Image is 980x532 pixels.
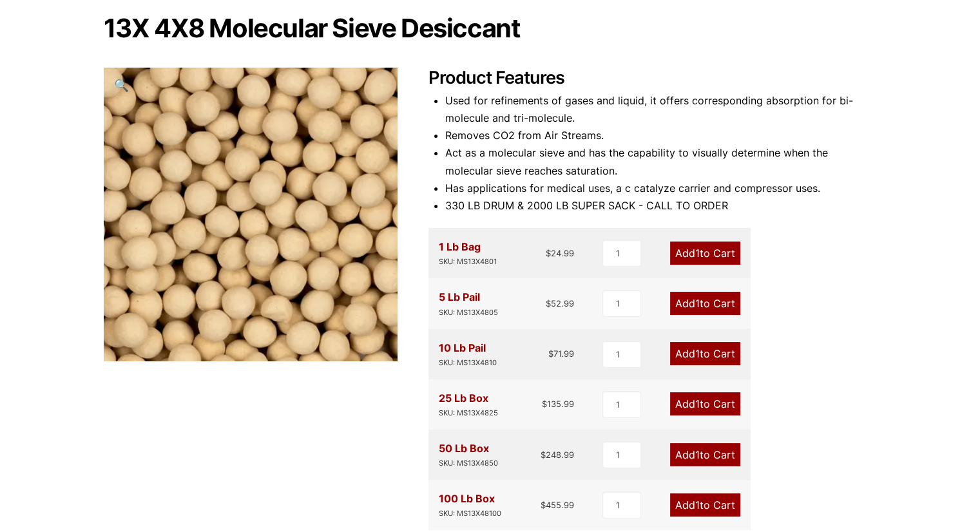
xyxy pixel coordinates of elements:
[445,180,877,197] li: Has applications for medical uses, a c catalyze carrier and compressor uses.
[439,307,498,319] div: SKU: MS13X4805
[445,144,877,179] li: Act as a molecular sieve and has the capability to visually determine when the molecular sieve re...
[439,490,501,520] div: 100 Lb Box
[548,348,574,359] bdi: 71.99
[546,298,574,309] bdi: 52.99
[670,392,740,415] a: Add1to Cart
[695,397,700,410] span: 1
[546,248,574,258] bdi: 24.99
[439,457,498,470] div: SKU: MS13X4850
[670,342,740,365] a: Add1to Cart
[428,68,877,89] h2: Product Features
[541,450,546,460] span: $
[670,493,740,517] a: Add1to Cart
[670,292,740,315] a: Add1to Cart
[548,348,553,359] span: $
[695,499,700,511] span: 1
[114,78,129,92] span: 🔍
[104,68,139,103] a: View full-screen image gallery
[695,347,700,360] span: 1
[439,357,497,369] div: SKU: MS13X4810
[541,500,574,510] bdi: 455.99
[695,247,700,260] span: 1
[439,407,498,419] div: SKU: MS13X4825
[670,242,740,265] a: Add1to Cart
[541,500,546,510] span: $
[695,297,700,310] span: 1
[439,256,497,268] div: SKU: MS13X4801
[670,443,740,466] a: Add1to Cart
[695,448,700,461] span: 1
[542,399,574,409] bdi: 135.99
[445,127,877,144] li: Removes CO2 from Air Streams.
[546,248,551,258] span: $
[445,197,877,214] li: 330 LB DRUM & 2000 LB SUPER SACK - CALL TO ORDER
[541,450,574,460] bdi: 248.99
[445,92,877,127] li: Used for refinements of gases and liquid, it offers corresponding absorption for bi-molecule and ...
[542,399,547,409] span: $
[546,298,551,309] span: $
[439,289,498,318] div: 5 Lb Pail
[439,390,498,419] div: 25 Lb Box
[439,508,501,520] div: SKU: MS13X48100
[104,15,877,42] h1: 13X 4X8 Molecular Sieve Desiccant
[439,339,497,369] div: 10 Lb Pail
[439,238,497,268] div: 1 Lb Bag
[439,440,498,470] div: 50 Lb Box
